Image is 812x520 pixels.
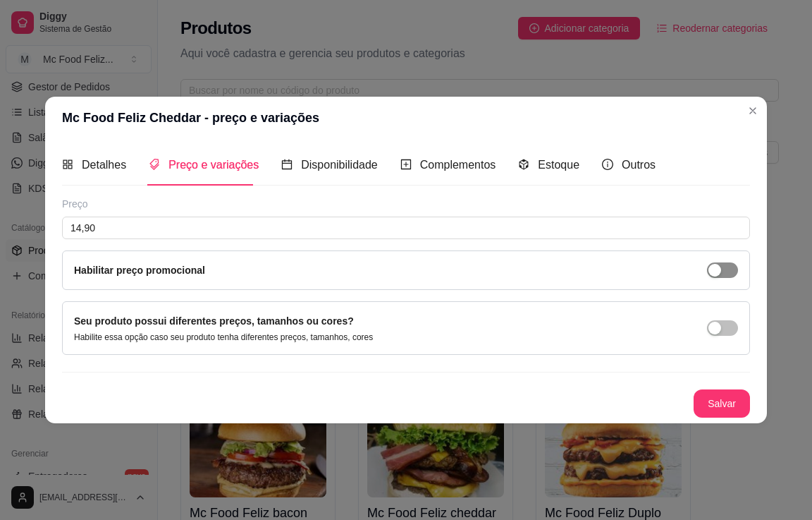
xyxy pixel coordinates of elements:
[281,159,293,170] span: calendar
[74,265,205,276] label: Habilitar preço promocional
[301,159,378,171] span: Disponibilidade
[74,332,373,343] p: Habilite essa opção caso seu produto tenha diferentes preços, tamanhos, cores
[400,159,412,170] span: plus-square
[538,159,579,171] span: Estoque
[82,159,126,171] span: Detalhes
[742,99,764,122] button: Close
[518,159,529,170] span: code-sandbox
[420,159,496,171] span: Complementos
[149,159,160,170] span: tags
[62,217,750,239] input: Ex.: R$12,99
[168,159,259,171] span: Preço e variações
[694,389,750,418] button: Salvar
[62,159,73,170] span: appstore
[74,315,354,327] label: Seu produto possui diferentes preços, tamanhos ou cores?
[45,97,767,139] header: Mc Food Feliz Cheddar - preço e variações
[622,159,656,171] span: Outros
[62,197,750,211] div: Preço
[602,159,613,170] span: info-circle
